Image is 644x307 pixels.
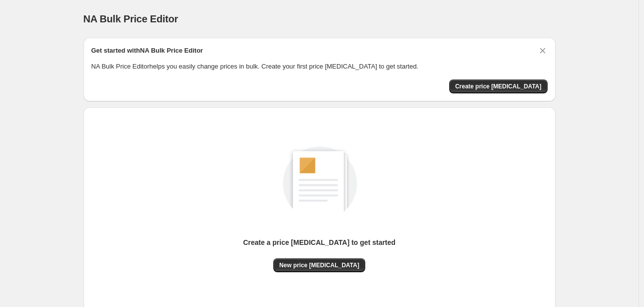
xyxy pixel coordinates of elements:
[538,46,548,56] button: Dismiss card
[279,261,359,269] span: New price [MEDICAL_DATA]
[91,46,203,56] h2: Get started with NA Bulk Price Editor
[243,237,396,247] p: Create a price [MEDICAL_DATA] to get started
[83,13,178,24] span: NA Bulk Price Editor
[91,62,548,72] p: NA Bulk Price Editor helps you easily change prices in bulk. Create your first price [MEDICAL_DAT...
[455,82,542,90] span: Create price [MEDICAL_DATA]
[449,79,548,93] button: Create price change job
[273,258,365,272] button: New price [MEDICAL_DATA]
